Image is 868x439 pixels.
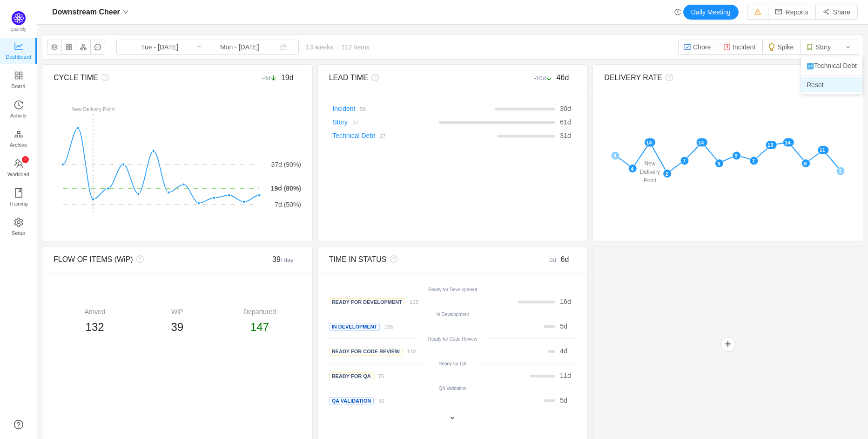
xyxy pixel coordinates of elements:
div: TIME IN STATUS [329,254,515,265]
a: 60 [374,397,384,404]
i: icon: history [14,100,23,110]
small: Ready for Development [428,287,477,292]
div: Departured [218,307,301,317]
span: d [560,347,567,355]
a: Archive [14,130,23,149]
button: icon: share-altShare [815,5,858,20]
img: 10322 [768,43,775,51]
span: Ready for Code Review [329,348,403,356]
span: Downstream Cheer [52,5,120,20]
span: d [560,105,571,112]
span: Archive [10,136,27,154]
sup: 2 [22,156,29,163]
img: 10300 [684,43,691,51]
div: New Delivery Point [637,158,663,186]
span: 19d [281,74,294,82]
small: 60 [378,398,384,404]
span: In development [329,323,380,331]
div: FLOW OF ITEMS (WiP) [54,254,239,265]
span: 5 [560,397,564,404]
span: Dashboard [6,48,31,66]
i: icon: question-circle [368,74,379,81]
i: icon: appstore [14,71,23,80]
a: Incident [332,105,355,112]
button: icon: apartment [76,40,91,55]
span: Activity [10,106,27,125]
span: Workload [7,165,29,184]
a: 37 [348,118,358,126]
i: icon: team [14,159,23,168]
span: Quantify [11,27,27,32]
button: icon: plus [720,337,735,352]
button: Spike [762,40,801,55]
small: In Development [436,312,469,317]
span: d [560,298,571,305]
span: CYCLE TIME [54,74,98,82]
span: 16 [560,298,567,305]
a: icon: question-circle [14,420,23,429]
span: d [560,397,567,404]
i: icon: calendar [280,44,287,50]
button: icon: down [838,40,858,55]
div: 39 [239,254,301,265]
span: d [560,372,571,379]
button: Chore [678,40,718,55]
a: icon: teamWorkload [14,159,23,178]
i: icon: question-circle [662,74,673,81]
small: -4d [262,75,281,82]
button: Daily Meeting [683,5,739,20]
span: Ready for development [329,298,405,306]
div: Arrived [54,307,136,317]
i: icon: history [674,9,681,15]
i: icon: gold [14,130,23,139]
button: icon: setting [47,40,62,55]
span: d [560,118,571,126]
span: 11 [560,372,567,379]
img: 10321 [807,62,814,70]
small: 37 [352,120,358,125]
small: Ready for Code Review [428,336,478,342]
span: Board [12,77,26,96]
span: Setup [12,224,25,242]
button: icon: warning [747,5,768,20]
a: 105 [380,322,393,330]
span: d [560,322,567,330]
small: Ready for QA [438,361,467,366]
small: 0d [549,256,560,263]
span: 61 [560,118,567,126]
a: Board [14,71,23,90]
span: 39 [171,321,183,333]
a: Story [332,118,348,126]
li: Reset [801,77,862,92]
button: icon: mailReports [768,5,816,20]
span: 132 [86,321,104,333]
span: QA Validation [329,397,374,405]
div: DELIVERY RATE [604,72,790,83]
button: icon: message [90,40,105,55]
small: 103 [410,299,418,305]
button: Incident [718,40,763,55]
p: 2 [24,156,26,163]
a: 110 [403,347,416,355]
a: Dashboard [14,42,23,61]
a: 17 [375,132,385,139]
span: 5 [560,322,564,330]
button: Story [801,40,838,55]
span: Ready for QA [329,372,374,380]
span: 6d [561,255,569,263]
a: Technical Debt [332,132,375,139]
button: icon: appstore [61,40,76,55]
span: 112 items [341,43,370,51]
a: 76 [374,372,384,379]
a: 103 [405,298,418,305]
img: 10315 [806,43,814,51]
small: QA Validation [439,386,467,391]
small: 17 [380,133,385,139]
small: -10d [534,75,556,82]
a: Setup [14,218,23,237]
a: 58 [355,105,365,112]
i: icon: arrow-down [546,75,552,81]
i: icon: line-chart [14,41,23,51]
small: 76 [378,373,384,379]
small: 58 [360,106,365,112]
